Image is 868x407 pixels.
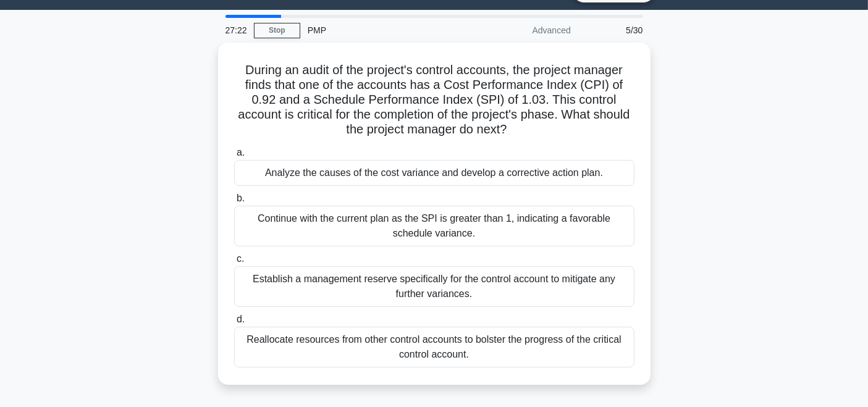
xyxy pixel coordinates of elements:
[237,147,245,157] span: a.
[218,18,254,43] div: 27:22
[234,206,634,246] div: Continue with the current plan as the SPI is greater than 1, indicating a favorable schedule vari...
[234,327,634,367] div: Reallocate resources from other control accounts to bolster the progress of the critical control ...
[254,23,300,38] a: Stop
[237,314,245,324] span: d.
[233,62,636,138] h5: During an audit of the project's control accounts, the project manager finds that one of the acco...
[234,266,634,307] div: Establish a management reserve specifically for the control account to mitigate any further varia...
[234,160,634,186] div: Analyze the causes of the cost variance and develop a corrective action plan.
[237,253,244,264] span: c.
[237,193,245,203] span: b.
[578,18,651,43] div: 5/30
[470,18,578,43] div: Advanced
[300,18,470,43] div: PMP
